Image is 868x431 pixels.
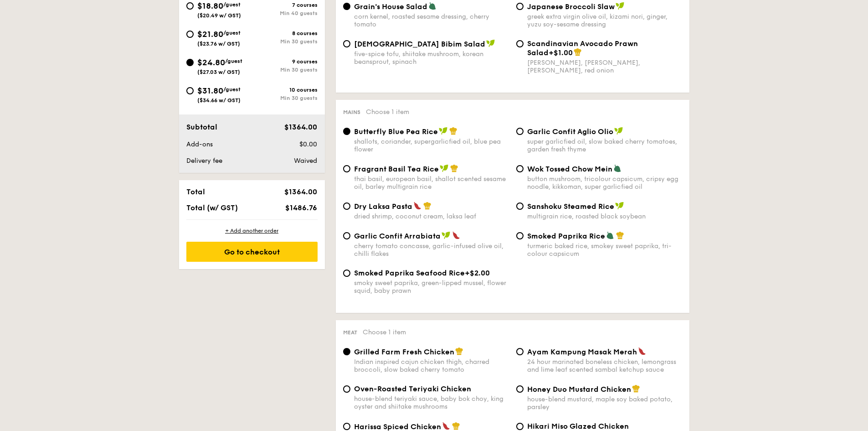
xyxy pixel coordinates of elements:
div: multigrain rice, roasted black soybean [527,213,682,220]
div: [PERSON_NAME], [PERSON_NAME], [PERSON_NAME], red onion [527,59,682,74]
span: Ayam Kampung Masak Merah [527,348,637,356]
img: icon-chef-hat.a58ddaea.svg [616,231,624,239]
input: Garlic Confit Arrabiatacherry tomato concasse, garlic-infused olive oil, chilli flakes [343,232,350,239]
img: icon-spicy.37a8142b.svg [413,202,421,210]
div: 10 courses [252,87,318,93]
input: $21.80/guest($23.76 w/ GST)8 coursesMin 30 guests [186,31,194,38]
span: Smoked Paprika Seafood Rice [354,269,465,277]
span: Wok Tossed Chow Mein [527,165,612,173]
img: icon-spicy.37a8142b.svg [452,231,460,239]
span: $0.00 [299,140,317,148]
div: button mushroom, tricolour capsicum, cripsy egg noodle, kikkoman, super garlicfied oil [527,175,682,191]
input: Scandinavian Avocado Prawn Salad+$1.00[PERSON_NAME], [PERSON_NAME], [PERSON_NAME], red onion [516,40,524,47]
span: Honey Duo Mustard Chicken [527,385,631,394]
span: $18.80 [197,1,223,11]
div: Indian inspired cajun chicken thigh, charred broccoli, slow baked cherry tomato [354,358,509,374]
img: icon-vegan.f8ff3823.svg [486,39,495,47]
input: Ayam Kampung Masak Merah24 hour marinated boneless chicken, lemongrass and lime leaf scented samb... [516,348,524,355]
img: icon-spicy.37a8142b.svg [638,347,646,355]
span: /guest [223,30,241,36]
img: icon-vegetarian.fe4039eb.svg [606,231,614,239]
div: dried shrimp, coconut cream, laksa leaf [354,213,509,220]
span: Smoked Paprika Rice [527,232,605,240]
input: Smoked Paprika Riceturmeric baked rice, smokey sweet paprika, tri-colour capsicum [516,232,524,239]
span: $31.80 [197,86,223,96]
img: icon-vegan.f8ff3823.svg [615,202,624,210]
span: Waived [294,157,317,165]
span: Delivery fee [186,157,222,165]
input: Dry Laksa Pastadried shrimp, coconut cream, laksa leaf [343,203,350,210]
input: Fragrant Basil Tea Ricethai basil, european basil, shallot scented sesame oil, barley multigrain ... [343,165,350,172]
input: Sanshoku Steamed Ricemultigrain rice, roasted black soybean [516,203,524,210]
input: Harissa Spiced Chickenafrican-style harissa, ancho chilli pepper, oven-roasted zucchini and carrot [343,423,350,430]
img: icon-chef-hat.a58ddaea.svg [449,127,457,135]
div: + Add another order [186,227,318,234]
div: five-spice tofu, shiitake mushroom, korean beansprout, spinach [354,50,509,66]
input: Hikari Miso Glazed Chickenbaked carrot, shiitake mushroom, roasted sesame seed, spring onion [516,423,524,430]
div: smoky sweet paprika, green-lipped mussel, flower squid, baby prawn [354,279,509,295]
div: shallots, coriander, supergarlicfied oil, blue pea flower [354,138,509,153]
div: Min 30 guests [252,67,318,73]
span: Sanshoku Steamed Rice [527,202,614,211]
span: Oven-Roasted Teriyaki Chicken [354,384,471,393]
span: +$2.00 [465,269,490,277]
span: $1364.00 [284,123,317,131]
div: cherry tomato concasse, garlic-infused olive oil, chilli flakes [354,242,509,258]
span: Choose 1 item [366,108,409,116]
span: Scandinavian Avocado Prawn Salad [527,39,638,57]
span: Choose 1 item [363,328,406,336]
input: Garlic Confit Aglio Oliosuper garlicfied oil, slow baked cherry tomatoes, garden fresh thyme [516,128,524,135]
span: ($34.66 w/ GST) [197,97,241,104]
img: icon-chef-hat.a58ddaea.svg [452,422,460,430]
div: corn kernel, roasted sesame dressing, cherry tomato [354,13,509,28]
div: 9 courses [252,58,318,65]
div: house-blend teriyaki sauce, baby bok choy, king oyster and shiitake mushrooms [354,395,509,410]
input: $18.80/guest($20.49 w/ GST)7 coursesMin 40 guests [186,2,194,10]
span: Hikari Miso Glazed Chicken [527,422,629,431]
img: icon-chef-hat.a58ddaea.svg [574,48,582,56]
img: icon-vegan.f8ff3823.svg [614,127,623,135]
span: Add-ons [186,140,213,148]
div: Min 40 guests [252,10,318,16]
span: ($20.49 w/ GST) [197,12,241,19]
img: icon-vegan.f8ff3823.svg [440,164,449,172]
input: Wok Tossed Chow Meinbutton mushroom, tricolour capsicum, cripsy egg noodle, kikkoman, super garli... [516,165,524,172]
div: turmeric baked rice, smokey sweet paprika, tri-colour capsicum [527,242,682,258]
input: Grain's House Saladcorn kernel, roasted sesame dressing, cherry tomato [343,3,350,10]
span: $21.80 [197,29,223,39]
input: [DEMOGRAPHIC_DATA] Bibim Saladfive-spice tofu, shiitake mushroom, korean beansprout, spinach [343,40,350,47]
input: $24.80/guest($27.03 w/ GST)9 coursesMin 30 guests [186,59,194,66]
div: 8 courses [252,30,318,36]
div: greek extra virgin olive oil, kizami nori, ginger, yuzu soy-sesame dressing [527,13,682,28]
img: icon-vegan.f8ff3823.svg [439,127,448,135]
div: thai basil, european basil, shallot scented sesame oil, barley multigrain rice [354,175,509,191]
div: super garlicfied oil, slow baked cherry tomatoes, garden fresh thyme [527,138,682,153]
span: [DEMOGRAPHIC_DATA] Bibim Salad [354,40,485,48]
span: Fragrant Basil Tea Rice [354,165,439,173]
img: icon-vegan.f8ff3823.svg [616,2,625,10]
span: ($27.03 w/ GST) [197,69,240,75]
div: 7 courses [252,2,318,8]
span: Garlic Confit Arrabiata [354,232,441,240]
input: Smoked Paprika Seafood Rice+$2.00smoky sweet paprika, green-lipped mussel, flower squid, baby prawn [343,270,350,277]
span: Grilled Farm Fresh Chicken [354,348,454,356]
span: $1486.76 [285,203,317,212]
span: Total [186,187,205,196]
span: Butterfly Blue Pea Rice [354,127,438,136]
span: /guest [225,58,242,64]
span: Subtotal [186,123,217,131]
img: icon-chef-hat.a58ddaea.svg [450,164,458,172]
span: Meat [343,329,357,336]
span: Dry Laksa Pasta [354,202,412,211]
input: Japanese Broccoli Slawgreek extra virgin olive oil, kizami nori, ginger, yuzu soy-sesame dressing [516,3,524,10]
span: $1364.00 [284,187,317,196]
span: $24.80 [197,57,225,68]
div: Min 30 guests [252,95,318,101]
span: ($23.76 w/ GST) [197,41,240,47]
div: 24 hour marinated boneless chicken, lemongrass and lime leaf scented sambal ketchup sauce [527,358,682,374]
img: icon-vegetarian.fe4039eb.svg [428,2,437,10]
div: Go to checkout [186,242,318,262]
img: icon-vegan.f8ff3823.svg [442,231,451,239]
span: Grain's House Salad [354,2,427,11]
span: Japanese Broccoli Slaw [527,2,615,11]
